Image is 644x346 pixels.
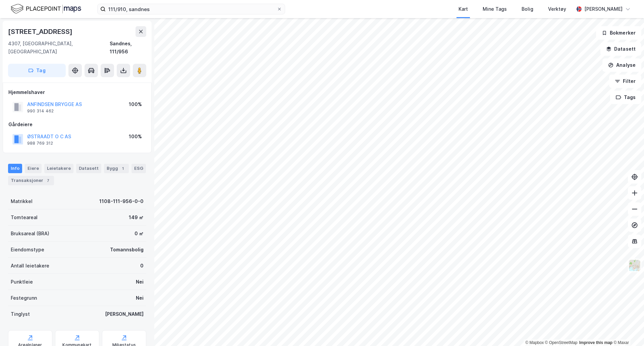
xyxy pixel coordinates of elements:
a: OpenStreetMap [545,340,578,345]
div: 988 769 312 [27,141,53,146]
div: Tomannsbolig [110,246,144,254]
div: 990 314 462 [27,108,54,114]
img: Z [628,259,641,272]
div: ESG [131,164,146,173]
input: Søk på adresse, matrikkel, gårdeiere, leietakere eller personer [106,4,277,14]
div: Eiere [25,164,42,173]
div: 149 ㎡ [129,213,144,221]
div: Antall leietakere [11,262,49,270]
div: 7 [45,177,51,184]
a: Mapbox [525,340,544,345]
div: Punktleie [11,278,33,286]
button: Filter [609,75,641,88]
div: Tomteareal [11,213,38,221]
div: Nei [136,278,144,286]
div: Verktøy [548,5,566,13]
div: Festegrunn [11,294,37,302]
div: Sandnes, 111/956 [110,40,146,56]
div: Kontrollprogram for chat [610,314,644,346]
div: Bruksareal (BRA) [11,230,49,238]
button: Bokmerker [596,26,641,40]
button: Analyse [602,58,641,72]
div: Kart [459,5,468,13]
div: Mine Tags [483,5,507,13]
button: Datasett [600,42,641,56]
img: logo.f888ab2527a4732fd821a326f86c7f29.svg [11,3,81,15]
div: 1 [119,165,126,172]
div: [PERSON_NAME] [584,5,623,13]
div: 0 ㎡ [135,230,144,238]
div: Tinglyst [11,310,30,318]
div: 0 [140,262,144,270]
div: Bygg [104,164,129,173]
div: Eiendomstype [11,246,44,254]
button: Tags [610,91,641,104]
iframe: Chat Widget [610,314,644,346]
div: Datasett [76,164,101,173]
div: 4307, [GEOGRAPHIC_DATA], [GEOGRAPHIC_DATA] [8,40,110,56]
div: 1108-111-956-0-0 [99,197,144,205]
div: Info [8,164,22,173]
div: Transaksjoner [8,176,54,185]
div: Nei [136,294,144,302]
div: 100% [129,100,142,108]
button: Tag [8,64,66,77]
div: 100% [129,133,142,141]
div: [PERSON_NAME] [105,310,144,318]
div: Leietakere [44,164,73,173]
div: Gårdeiere [8,120,146,129]
a: Improve this map [579,340,612,345]
div: Bolig [522,5,533,13]
div: Hjemmelshaver [8,88,146,96]
div: Matrikkel [11,197,33,205]
div: [STREET_ADDRESS] [8,26,74,37]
